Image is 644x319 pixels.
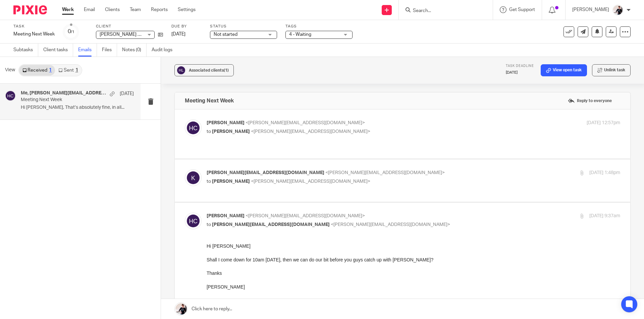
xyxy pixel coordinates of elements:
[120,90,134,97] p: [DATE]
[207,121,245,125] span: [PERSON_NAME]
[207,222,211,227] span: to
[506,70,534,75] p: [DATE]
[285,24,353,29] label: Tags
[289,32,311,37] span: 4 - Waiting
[185,97,234,104] h4: Meeting Next Week
[105,6,120,13] a: Clients
[572,6,609,13] p: [PERSON_NAME]
[587,119,620,127] p: [DATE] 12:57pm
[210,24,277,29] label: Status
[122,44,147,57] a: Notes (0)
[541,64,587,76] a: View open task
[506,64,534,68] span: Task deadline
[185,169,202,186] img: svg%3E
[224,68,229,72] span: (1)
[178,6,196,13] a: Settings
[75,68,78,73] div: 1
[331,222,450,227] span: <[PERSON_NAME][EMAIL_ADDRESS][DOMAIN_NAME]>
[71,30,74,34] small: /1
[13,5,47,14] img: Pixie
[152,44,177,57] a: Audit logs
[509,7,535,12] span: Get Support
[207,179,211,184] span: to
[212,129,250,134] span: [PERSON_NAME]
[55,65,81,76] a: Sent1
[171,24,202,29] label: Due by
[185,213,202,229] img: svg%3E
[100,32,167,37] span: [PERSON_NAME] Wines Limited
[612,5,623,15] img: AV307615.jpg
[19,65,55,76] a: Received1
[62,6,74,13] a: Work
[84,6,95,13] a: Email
[589,169,620,176] p: [DATE] 1:48pm
[21,97,111,103] p: Meeting Next Week
[566,96,613,106] label: Reply to everyone
[251,179,370,184] span: <[PERSON_NAME][EMAIL_ADDRESS][DOMAIN_NAME]>
[171,32,185,36] span: [DATE]
[251,129,370,134] span: <[PERSON_NAME][EMAIL_ADDRESS][DOMAIN_NAME]>
[207,214,245,218] span: [PERSON_NAME]
[130,6,141,13] a: Team
[21,105,134,110] p: Hi [PERSON_NAME], That’s absolutely fine, in all...
[246,121,365,125] span: <[PERSON_NAME][EMAIL_ADDRESS][DOMAIN_NAME]>
[174,64,234,76] button: Associated clients(1)
[78,44,97,57] a: Emails
[49,68,52,73] div: 1
[412,8,473,14] input: Search
[246,214,365,218] span: <[PERSON_NAME][EMAIL_ADDRESS][DOMAIN_NAME]>
[176,65,186,75] img: svg%3E
[96,24,163,29] label: Client
[212,179,250,184] span: [PERSON_NAME]
[43,44,73,57] a: Client tasks
[207,129,211,134] span: to
[189,68,229,72] span: Associated clients
[13,24,55,29] label: Task
[325,170,445,175] span: <[PERSON_NAME][EMAIL_ADDRESS][DOMAIN_NAME]>
[207,170,324,175] span: [PERSON_NAME][EMAIL_ADDRESS][DOMAIN_NAME]
[214,32,237,37] span: Not started
[212,222,330,227] span: [PERSON_NAME][EMAIL_ADDRESS][DOMAIN_NAME]
[68,28,74,35] div: 0
[592,64,631,76] button: Unlink task
[151,6,168,13] a: Reports
[21,90,106,96] h4: Me, [PERSON_NAME][EMAIL_ADDRESS][DOMAIN_NAME]
[5,67,15,74] span: View
[5,90,16,101] img: svg%3E
[13,44,38,57] a: Subtasks
[13,31,55,37] div: Meeting Next Week
[102,44,117,57] a: Files
[185,119,202,136] img: svg%3E
[589,213,620,220] p: [DATE] 9:37am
